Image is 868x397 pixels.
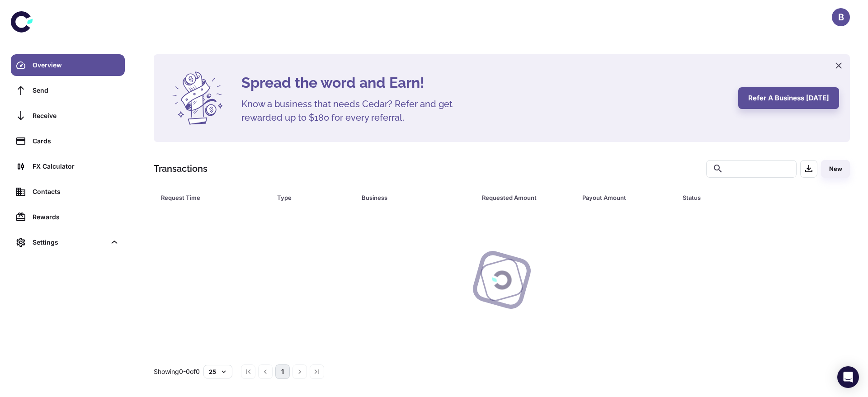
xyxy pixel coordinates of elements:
[241,72,727,94] h4: Spread the word and Earn!
[482,191,560,204] div: Requested Amount
[11,105,125,127] a: Receive
[33,60,119,70] div: Overview
[277,191,350,204] span: Type
[33,111,119,121] div: Receive
[161,191,255,204] div: Request Time
[738,87,839,109] button: Refer a business [DATE]
[832,8,850,26] button: B
[821,160,850,178] button: New
[11,54,125,76] a: Overview
[33,212,119,222] div: Rewards
[11,156,125,177] a: FX Calculator
[33,237,106,247] div: Settings
[11,206,125,228] a: Rewards
[837,366,859,388] div: Open Intercom Messenger
[482,191,571,204] span: Requested Amount
[11,80,125,101] a: Send
[161,191,266,204] span: Request Time
[11,130,125,152] a: Cards
[33,85,119,95] div: Send
[33,136,119,146] div: Cards
[33,161,119,171] div: FX Calculator
[683,191,801,204] div: Status
[277,191,339,204] div: Type
[11,232,125,253] div: Settings
[154,162,208,175] h1: Transactions
[33,187,119,197] div: Contacts
[240,364,325,379] nav: pagination navigation
[275,364,290,379] button: page 1
[203,365,232,378] button: 25
[241,97,467,124] h5: Know a business that needs Cedar? Refer and get rewarded up to $180 for every referral.
[11,181,125,203] a: Contacts
[683,191,812,204] span: Status
[154,367,200,377] p: Showing 0-0 of 0
[582,191,660,204] div: Payout Amount
[582,191,672,204] span: Payout Amount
